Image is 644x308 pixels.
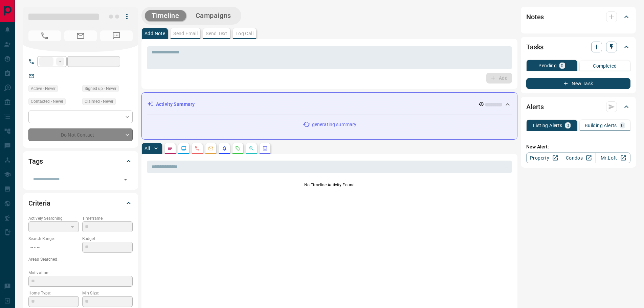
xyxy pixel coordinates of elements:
span: Contacted - Never [31,98,63,105]
span: Signed up - Never [85,85,116,92]
div: Criteria [28,195,133,211]
p: Timeframe: [82,215,133,221]
p: 0 [561,63,563,68]
p: -- - -- [28,242,79,253]
p: 0 [567,123,569,128]
span: No Number [100,30,133,41]
p: 0 [621,123,624,128]
button: New Task [526,78,630,89]
h2: Alerts [526,101,544,112]
p: Actively Searching: [28,215,79,221]
span: Claimed - Never [85,98,113,105]
button: Timeline [145,10,186,21]
svg: Opportunities [249,146,254,151]
svg: Agent Actions [262,146,268,151]
p: No Timeline Activity Found [147,182,512,188]
h2: Criteria [28,198,50,209]
div: Tasks [526,39,630,55]
div: Activity Summary [147,98,512,111]
p: Search Range: [28,236,79,242]
p: All [145,146,150,151]
p: Listing Alerts [533,123,562,128]
div: Alerts [526,99,630,115]
svg: Lead Browsing Activity [181,146,186,151]
h2: Tags [28,156,43,167]
span: No Number [28,30,61,41]
p: Add Note [145,31,165,36]
button: Campaigns [189,10,238,21]
p: Completed [593,64,617,68]
h2: Tasks [526,42,543,52]
p: Activity Summary [156,101,195,108]
p: Building Alerts [585,123,617,128]
button: Open [121,175,130,184]
span: No Email [64,30,97,41]
svg: Emails [208,146,214,151]
svg: Requests [235,146,241,151]
h2: Notes [526,11,544,22]
svg: Notes [168,146,173,151]
p: Budget: [82,236,133,242]
p: Motivation: [28,270,133,276]
p: Home Type: [28,290,79,296]
div: Do Not Contact [28,128,133,141]
svg: Listing Alerts [222,146,227,151]
a: Property [526,152,561,163]
p: Areas Searched: [28,256,133,262]
div: Notes [526,9,630,25]
p: generating summary [312,121,356,128]
a: Mr.Loft [596,152,630,163]
span: Active - Never [31,85,55,92]
a: Condos [561,152,596,163]
p: Min Size: [82,290,133,296]
p: New Alert: [526,143,630,150]
p: Pending [538,63,557,68]
div: Tags [28,153,133,169]
a: -- [39,73,42,78]
svg: Calls [195,146,200,151]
